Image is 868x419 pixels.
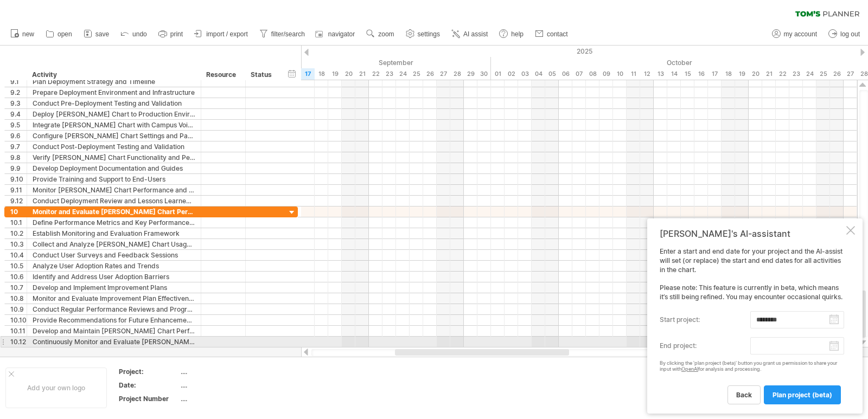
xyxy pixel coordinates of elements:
[181,367,272,376] div: ....
[33,152,195,163] div: Verify [PERSON_NAME] Chart Functionality and Performance
[5,368,107,408] div: Add your own logo
[803,68,816,80] div: Friday, 24 October 2025
[10,120,27,130] div: 9.5
[271,30,305,38] span: filter/search
[749,68,762,80] div: Monday, 20 October 2025
[33,207,195,217] div: Monitor and Evaluate [PERSON_NAME] Chart Performance and User Adoption
[32,69,195,80] div: Activity
[33,98,195,108] div: Conduct Pre-Deployment Testing and Validation
[10,196,27,206] div: 9.12
[33,141,195,152] div: Conduct Post-Deployment Testing and Validation
[43,27,75,41] a: open
[355,68,369,80] div: Sunday, 21 September 2025
[33,261,195,271] div: Analyze User Adoption Rates and Trends
[58,30,72,38] span: open
[206,69,239,80] div: Resource
[378,30,394,38] span: zoom
[81,27,112,41] a: save
[762,68,776,80] div: Tuesday, 21 October 2025
[33,228,195,238] div: Establish Monitoring and Evaluation Framework
[10,272,27,282] div: 10.6
[708,68,722,80] div: Friday, 17 October 2025
[301,68,315,80] div: Wednesday, 17 September 2025
[314,27,358,41] a: navigator
[33,174,195,184] div: Provide Training and Support to End-Users
[328,30,355,38] span: navigator
[660,247,844,404] div: Enter a start and end date for your project and the AI-assist will set (or replace) the start and...
[33,120,195,130] div: Integrate [PERSON_NAME] Chart with Campus Voice Project Components
[10,152,27,163] div: 9.8
[33,217,195,228] div: Define Performance Metrics and Key Performance Indicators (KPIs)
[789,68,803,80] div: Thursday, 23 October 2025
[844,68,857,80] div: Monday, 27 October 2025
[10,163,27,173] div: 9.9
[776,68,789,80] div: Wednesday, 22 October 2025
[586,68,599,80] div: Wednesday, 8 October 2025
[10,326,27,336] div: 10.11
[119,381,178,390] div: Date:
[33,76,195,87] div: Plan Deployment Strategy and Timeline
[132,30,147,38] span: undo
[640,68,654,80] div: Sunday, 12 October 2025
[33,337,195,347] div: Continuously Monitor and Evaluate [PERSON_NAME] Chart Performance and User Adoption
[10,261,27,271] div: 10.5
[118,27,150,41] a: undo
[22,30,34,38] span: new
[722,68,735,80] div: Saturday, 18 October 2025
[33,163,195,173] div: Develop Deployment Documentation and Guides
[826,27,863,41] a: log out
[328,68,342,80] div: Friday, 19 September 2025
[477,68,491,80] div: Tuesday, 30 September 2025
[463,30,488,38] span: AI assist
[33,196,195,206] div: Conduct Deployment Review and Lessons Learned Analysis
[33,272,195,282] div: Identify and Address User Adoption Barriers
[33,326,195,336] div: Develop and Maintain [PERSON_NAME] Chart Performance Reports
[382,68,396,80] div: Tuesday, 23 September 2025
[830,68,844,80] div: Sunday, 26 October 2025
[156,27,186,41] a: print
[10,174,27,184] div: 9.10
[10,185,27,195] div: 9.11
[10,98,27,108] div: 9.3
[532,27,571,41] a: contact
[10,304,27,314] div: 10.9
[10,282,27,293] div: 10.7
[369,68,382,80] div: Monday, 22 September 2025
[736,391,752,399] span: back
[559,68,572,80] div: Monday, 6 October 2025
[464,68,477,80] div: Monday, 29 September 2025
[33,239,195,249] div: Collect and Analyze [PERSON_NAME] Chart Usage Data
[727,385,761,404] a: back
[251,69,275,80] div: Status
[33,293,195,304] div: Monitor and Evaluate Improvement Plan Effectiveness
[784,30,817,38] span: my account
[33,250,195,260] div: Conduct User Surveys and Feedback Sessions
[681,366,698,372] a: OpenAI
[33,185,195,195] div: Monitor [PERSON_NAME] Chart Performance and Issues
[33,87,195,98] div: Prepare Deployment Environment and Infrastructure
[33,282,195,293] div: Develop and Implement Improvement Plans
[10,293,27,304] div: 10.8
[660,228,844,239] div: [PERSON_NAME]'s AI-assistant
[181,381,272,390] div: ....
[410,68,423,80] div: Thursday, 25 September 2025
[10,76,27,87] div: 9.1
[764,385,841,404] a: plan project (beta)
[532,68,545,80] div: Saturday, 4 October 2025
[496,27,527,41] a: help
[505,68,518,80] div: Thursday, 2 October 2025
[119,367,178,376] div: Project:
[491,68,505,80] div: Wednesday, 1 October 2025
[572,68,586,80] div: Tuesday, 7 October 2025
[33,109,195,119] div: Deploy [PERSON_NAME] Chart to Production Environment
[660,311,750,328] label: start project:
[449,27,491,41] a: AI assist
[599,68,613,80] div: Thursday, 9 October 2025
[342,68,355,80] div: Saturday, 20 September 2025
[769,27,820,41] a: my account
[10,228,27,238] div: 10.2
[694,68,708,80] div: Thursday, 16 October 2025
[33,304,195,314] div: Conduct Regular Performance Reviews and Progress Updates
[10,337,27,347] div: 10.12
[10,315,27,325] div: 10.10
